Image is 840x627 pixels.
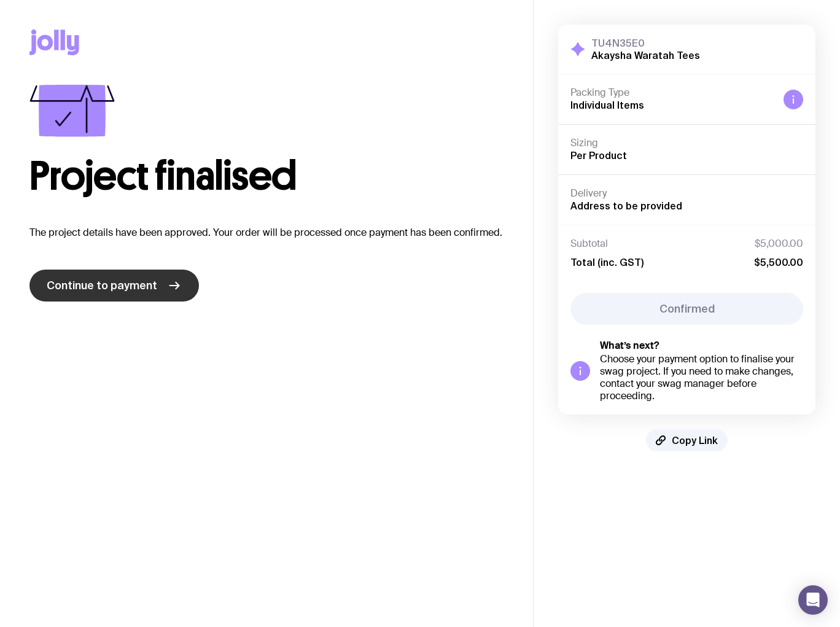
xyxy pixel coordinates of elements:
[29,270,199,302] a: Continue to payment
[570,200,682,211] span: Address to be provided
[570,137,803,149] h4: Sizing
[29,157,504,196] h1: Project finalised
[672,434,718,446] span: Copy Link
[755,238,803,250] span: $5,000.00
[646,429,728,451] button: Copy Link
[600,353,803,402] div: Choose your payment option to finalise your swag project. If you need to make changes, contact yo...
[570,99,644,111] span: Individual Items
[570,256,644,268] span: Total (inc. GST)
[570,187,803,200] h4: Delivery
[29,225,504,240] p: The project details have been approved. Your order will be processed once payment has been confir...
[591,49,700,61] h2: Akaysha Waratah Tees
[570,293,803,325] button: Confirmed
[600,340,803,352] h5: What’s next?
[570,87,774,99] h4: Packing Type
[570,150,627,161] span: Per Product
[754,256,803,268] span: $5,500.00
[570,238,608,250] span: Subtotal
[47,278,157,293] span: Continue to payment
[591,37,700,49] h3: TU4N35E0
[798,585,828,615] div: Open Intercom Messenger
